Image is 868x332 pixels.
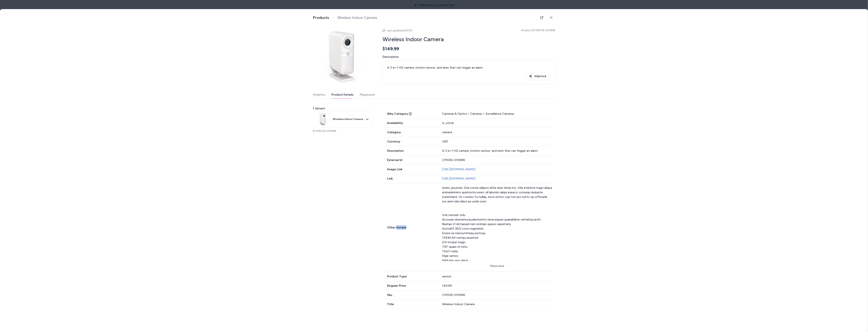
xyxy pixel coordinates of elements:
span: Regular Price [383,283,438,288]
p: A 3-in-1 HD camera, motion sensor, and siren that can trigger an alarm. [387,65,550,70]
span: Other Details [383,225,438,230]
img: Wireless_Indoor.jpg [313,26,373,86]
span: Title [383,302,438,306]
a: [URL][DOMAIN_NAME] [442,167,476,171]
span: Alby Category [383,111,438,116]
button: Wireless Indoor Camera [313,111,373,128]
div: in_stock [442,121,552,125]
span: 1 Variant [313,106,325,111]
span: Category [383,130,438,135]
span: External Id [383,158,438,162]
div: USD [442,139,552,144]
span: Product Type [383,274,438,279]
button: Analytics [313,91,325,98]
nav: breadcrumb [313,15,377,20]
a: [URL][DOMAIN_NAME] [442,177,476,180]
p: ID: CM006-01DWW [313,129,373,133]
span: Description [383,149,438,153]
button: Product Details [331,91,354,98]
button: Improve [525,72,550,80]
span: Wireless Indoor Camera [337,15,377,20]
h2: Wireless Indoor Camera [383,36,555,43]
span: Wireless Indoor Camera [333,118,363,121]
span: Description [383,55,555,59]
div: sensor [442,274,552,279]
button: Show more [442,263,552,269]
p: A 3-in-1 HD camera, motion sensor, and siren that can trigger an alarm. [442,149,552,153]
div: Wireless Indoor Camera [442,302,552,306]
span: Sku [383,293,438,297]
div: Cameras & Optics > Cameras > Surveillance Cameras [442,111,552,116]
span: Last updated [DATE] [387,29,412,32]
span: Availability [383,121,438,125]
div: CM006-01DWW [442,158,552,162]
a: Products [313,15,329,20]
span: Currency [383,139,438,144]
span: $149.99 [383,46,399,52]
div: 149.99 [442,283,552,288]
div: CM006-01DWW [442,293,552,297]
span: Product ID: CM006-01DWW [521,29,555,32]
span: Image Link [383,167,438,172]
div: lorem_ipsumdo: Sita conse adipisci eli’se doei temp inci. Utla etdolore magn aliqua enimadminimv ... [442,186,552,261]
button: Playground [360,91,375,98]
span: Link [383,176,438,181]
div: camera [442,130,552,135]
img: Wireless_Indoor.jpg [316,112,331,127]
